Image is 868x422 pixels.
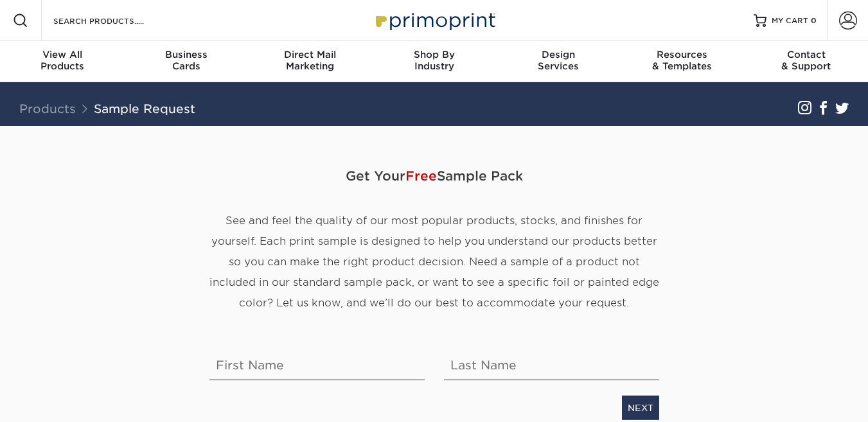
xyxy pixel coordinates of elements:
span: 0 [811,16,817,25]
a: DesignServices [496,41,620,82]
a: Sample Request [94,101,195,116]
span: See and feel the quality of our most popular products, stocks, and finishes for yourself. Each pr... [209,215,659,309]
span: Business [124,49,248,60]
div: & Support [744,49,868,72]
div: Marketing [248,49,372,72]
a: NEXT [622,396,659,420]
span: Design [496,49,620,60]
a: Contact& Support [744,41,868,82]
span: Shop By [372,49,496,60]
span: Direct Mail [248,49,372,60]
div: Services [496,49,620,72]
a: Shop ByIndustry [372,41,496,82]
a: Direct MailMarketing [248,41,372,82]
span: MY CART [772,15,808,26]
span: Contact [744,49,868,60]
a: Products [19,101,76,116]
div: Industry [372,49,496,72]
img: Primoprint [370,6,499,34]
span: Get Your Sample Pack [209,157,659,195]
div: Cards [124,49,248,72]
span: Resources [620,49,744,60]
a: BusinessCards [124,41,248,82]
input: SEARCH PRODUCTS..... [52,13,177,28]
span: Free [405,168,437,184]
div: & Templates [620,49,744,72]
a: Resources& Templates [620,41,744,82]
